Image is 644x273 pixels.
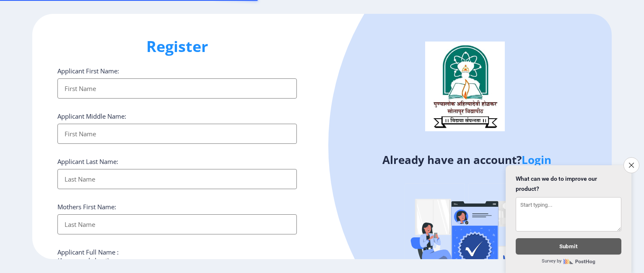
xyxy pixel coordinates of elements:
[57,67,119,75] label: Applicant First Name:
[57,214,297,234] input: Last Name
[57,169,297,189] input: Last Name
[57,124,297,144] input: First Name
[328,153,605,166] h4: Already have an account?
[522,152,551,167] a: Login
[57,248,119,265] label: Applicant Full Name : (As on marksheet)
[57,36,297,57] h1: Register
[425,42,505,131] img: logo
[57,112,126,120] label: Applicant Middle Name:
[57,157,118,166] label: Applicant Last Name:
[57,78,297,99] input: First Name
[57,203,116,211] label: Mothers First Name:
